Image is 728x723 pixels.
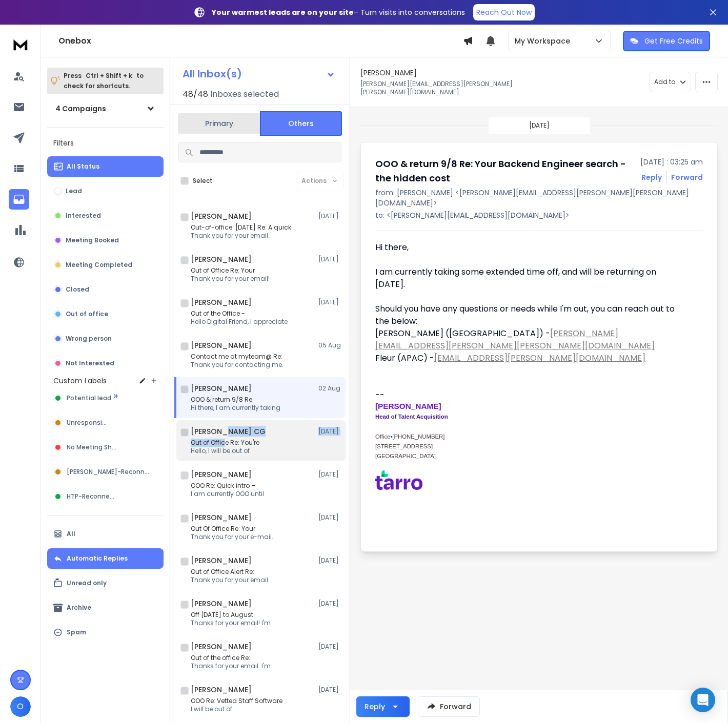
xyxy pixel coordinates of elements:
[318,298,341,306] p: [DATE]
[66,187,82,195] p: Lead
[47,136,164,150] h3: Filters
[47,279,164,300] button: Closed
[212,7,465,17] p: – Turn visits into conversations
[418,696,480,717] button: Forward
[67,628,86,636] p: Spam
[191,611,271,619] p: Off [DATE] to August
[476,7,532,17] p: Reach Out Now
[191,232,291,240] p: Thank you for your email.
[318,513,341,522] p: [DATE]
[191,266,270,275] p: Out of Office Re: Your
[191,383,252,394] h1: [PERSON_NAME]
[191,697,282,705] p: OOO Re: Vetted Staff Software
[375,352,675,364] li: Fleur (APAC) -
[67,492,116,501] span: HTP-Reconnect
[47,388,164,408] button: Potential lead
[318,686,341,694] p: [DATE]
[375,188,703,208] p: from: [PERSON_NAME] <[PERSON_NAME][EMAIL_ADDRESS][PERSON_NAME][PERSON_NAME][DOMAIN_NAME]>
[360,68,417,78] h1: [PERSON_NAME]
[10,35,31,54] img: logo
[644,36,703,46] p: Get Free Credits
[67,443,120,451] span: No Meeting Show
[64,71,144,91] p: Press to check for shortcuts.
[654,78,675,86] p: Add to
[318,384,341,393] p: 02 Aug
[47,548,164,569] button: Automatic Replies
[191,297,252,307] h1: [PERSON_NAME]
[191,447,259,455] p: Hello, I will be out of
[47,622,164,643] button: Spam
[66,261,132,269] p: Meeting Completed
[640,157,703,167] p: [DATE] : 03:25 am
[623,31,710,51] button: Get Free Credits
[66,285,89,294] p: Closed
[375,470,422,490] img: AD_4nXeBWY6-Wy4TWfaTUTQD_434xtu8p-ruo1hIny57Cz3NzL4RMEEjE_fgfXI2ALQx4bv2RCqUb42XrRblXFxgfNpfdBsFf...
[66,236,119,244] p: Meeting Booked
[67,468,153,476] span: [PERSON_NAME]-Reconnect
[67,604,91,612] p: Archive
[318,470,341,479] p: [DATE]
[47,486,164,507] button: HTP-Reconnect
[47,328,164,349] button: Wrong person
[67,419,110,427] span: Unresponsive
[183,88,208,100] span: 48 / 48
[191,318,288,326] p: Hello Digital Friend, I appreciate
[47,597,164,618] button: Archive
[67,162,99,171] p: All Status
[191,685,252,695] h1: [PERSON_NAME]
[47,181,164,201] button: Lead
[191,254,252,264] h1: [PERSON_NAME]
[191,555,252,566] h1: [PERSON_NAME]
[375,414,448,420] span: Head of Talent Acquisition
[473,4,535,20] a: Reach Out Now
[191,353,284,361] p: Contact me at myteam@ Re:
[210,88,279,100] h3: Inboxes selected
[375,443,433,449] span: [STREET_ADDRESS]
[360,80,536,96] p: [PERSON_NAME][EMAIL_ADDRESS][PERSON_NAME][PERSON_NAME][DOMAIN_NAME]
[58,35,463,47] h1: Onebox
[191,654,271,662] p: Out of the office Re:
[365,701,385,712] div: Reply
[375,157,634,185] h1: OOO & return 9/8 Re: Your Backend Engineer search - the hidden cost
[375,433,390,440] span: Office
[47,462,164,482] button: [PERSON_NAME]-Reconnect
[67,394,111,402] span: Potential lead
[375,303,675,327] div: Should you have any questions or needs while I'm out, you can reach out to the below:
[47,156,164,177] button: All Status
[318,212,341,220] p: [DATE]
[691,688,715,712] div: Open Intercom Messenger
[191,275,270,283] p: Thank you for your email!
[191,490,264,498] p: I am currently OOO until
[67,579,107,587] p: Unread only
[191,211,252,221] h1: [PERSON_NAME]
[434,352,645,364] a: [EMAIL_ADDRESS][PERSON_NAME][DOMAIN_NAME]
[10,696,31,717] button: O
[193,177,213,185] label: Select
[174,64,343,84] button: All Inbox(s)
[318,341,341,349] p: 05 Aug
[47,230,164,251] button: Meeting Booked
[318,643,341,651] p: [DATE]
[66,212,101,220] p: Interested
[318,427,341,436] p: [DATE]
[191,482,264,490] p: OOO Re: Quick intro –
[191,340,252,350] h1: [PERSON_NAME]
[191,469,252,480] h1: [PERSON_NAME]
[375,266,675,291] div: I am currently taking some extended time off, and will be returning on [DATE].
[390,433,392,440] span: •
[47,412,164,433] button: Unresponsive
[191,568,270,576] p: Out of Office Alert Re:
[47,353,164,374] button: Not Interested
[66,310,108,318] p: Out of office
[47,437,164,458] button: No Meeting Show
[47,205,164,226] button: Interested
[66,359,114,367] p: Not Interested
[375,327,675,352] li: [PERSON_NAME] ([GEOGRAPHIC_DATA]) -
[191,619,271,627] p: Thanks for your email! I'm
[47,304,164,324] button: Out of office
[47,524,164,544] button: All
[191,576,270,584] p: Thank you for your email.
[671,172,703,182] div: Forward
[375,327,655,352] a: [PERSON_NAME][EMAIL_ADDRESS][PERSON_NAME][PERSON_NAME][DOMAIN_NAME]
[212,7,354,17] strong: Your warmest leads are on your site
